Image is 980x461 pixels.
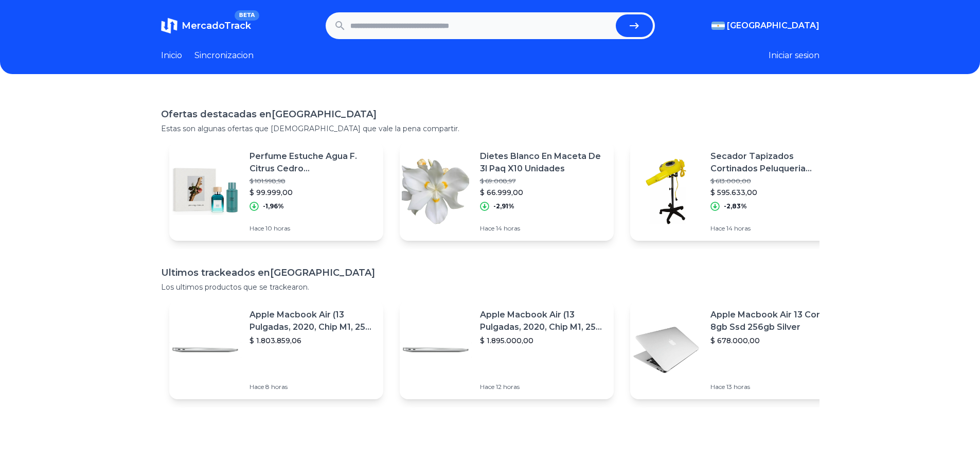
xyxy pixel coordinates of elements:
p: -2,91% [493,202,514,210]
p: $ 1.803.859,06 [250,335,375,346]
p: Dietes Blanco En Maceta De 3l Paq X10 Unidades [480,150,605,175]
a: Featured imageDietes Blanco En Maceta De 3l Paq X10 Unidades$ 69.008,97$ 66.999,00-2,91%Hace 14 h... [400,142,614,241]
p: Estas son algunas ofertas que [DEMOGRAPHIC_DATA] que vale la pena compartir. [161,123,819,134]
button: [GEOGRAPHIC_DATA] [711,20,819,32]
a: Featured imagePerfume Estuche Agua F. Citrus Cedro [PERSON_NAME] 120ml Orig$ 101.998,98$ 99.999,0... [169,142,383,241]
img: Featured image [400,314,472,386]
p: Hace 8 horas [250,383,375,391]
p: Apple Macbook Air (13 Pulgadas, 2020, Chip M1, 256 Gb De Ssd, 8 Gb De Ram) - Plata [480,309,605,333]
a: Featured imageApple Macbook Air 13 Core I5 8gb Ssd 256gb Silver$ 678.000,00Hace 13 horas [630,300,844,399]
p: Apple Macbook Air (13 Pulgadas, 2020, Chip M1, 256 Gb De Ssd, 8 Gb De Ram) - Plata [250,309,375,333]
img: Featured image [169,155,241,227]
p: Apple Macbook Air 13 Core I5 8gb Ssd 256gb Silver [710,309,836,333]
a: Sincronizacion [194,49,254,62]
a: Featured imageApple Macbook Air (13 Pulgadas, 2020, Chip M1, 256 Gb De Ssd, 8 Gb De Ram) - Plata$... [400,300,614,399]
p: -1,96% [263,202,284,210]
p: Hace 13 horas [710,383,836,391]
img: Featured image [400,155,472,227]
h1: Ultimos trackeados en [GEOGRAPHIC_DATA] [161,265,819,280]
p: $ 66.999,00 [480,187,605,198]
a: MercadoTrackBETA [161,17,251,34]
span: [GEOGRAPHIC_DATA] [727,20,819,32]
p: Perfume Estuche Agua F. Citrus Cedro [PERSON_NAME] 120ml Orig [250,150,375,175]
p: $ 99.999,00 [250,187,375,198]
p: Hace 14 horas [710,224,836,233]
p: Los ultimos productos que se trackearon. [161,282,819,292]
p: Hace 14 horas [480,224,605,233]
img: Featured image [169,314,241,386]
p: Hace 12 horas [480,383,605,391]
img: MercadoTrack [161,17,177,34]
a: Featured imageSecador Tapizados Cortinados Peluqueria Canina 2807 Dixter$ 613.000,00$ 595.633,00-... [630,142,844,241]
img: Featured image [630,314,702,386]
p: $ 678.000,00 [710,335,836,346]
button: Iniciar sesion [769,49,819,62]
p: Hace 10 horas [250,224,375,233]
span: MercadoTrack [182,20,251,31]
h1: Ofertas destacadas en [GEOGRAPHIC_DATA] [161,107,819,121]
p: $ 101.998,98 [250,177,375,185]
p: Secador Tapizados Cortinados Peluqueria Canina 2807 Dixter [710,150,836,175]
p: $ 1.895.000,00 [480,335,605,346]
a: Featured imageApple Macbook Air (13 Pulgadas, 2020, Chip M1, 256 Gb De Ssd, 8 Gb De Ram) - Plata$... [169,300,383,399]
span: BETA [235,10,259,21]
p: $ 69.008,97 [480,177,605,185]
img: Argentina [711,22,725,30]
p: -2,83% [724,202,747,210]
p: $ 613.000,00 [710,177,836,185]
img: Featured image [630,155,702,227]
a: Inicio [161,49,182,62]
p: $ 595.633,00 [710,187,836,198]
